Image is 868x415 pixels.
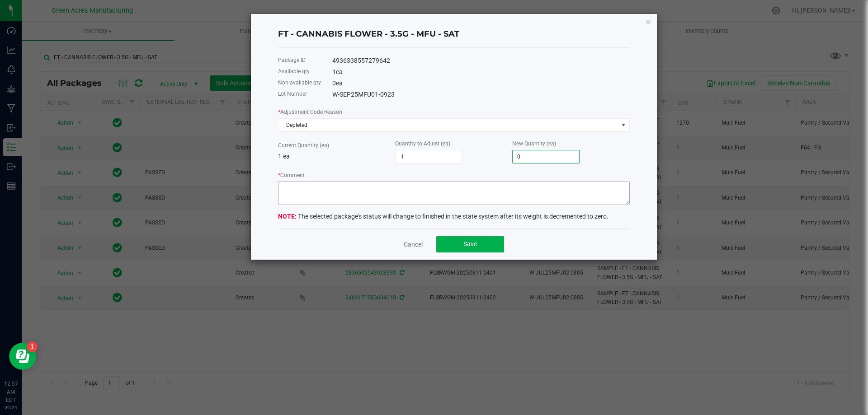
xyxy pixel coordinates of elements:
div: 1 [332,67,630,77]
button: Save [436,236,504,252]
label: Non-available qty [278,79,321,87]
label: Comment [278,171,305,179]
iframe: Resource center [9,343,36,370]
label: Lot Number [278,90,307,98]
div: W-SEP25MFU01-0923 [332,90,630,99]
span: Save [463,240,477,247]
label: Quantity to Adjust (ea) [395,140,450,148]
label: Package ID [278,56,306,64]
label: Adjustment Code Reason [278,108,342,116]
iframe: Resource center unread badge [27,341,38,352]
h4: FT - CANNABIS FLOWER - 3.5G - MFU - SAT [278,28,630,40]
span: ea [336,68,343,75]
a: Cancel [404,240,423,249]
label: New Quantity (ea) [512,140,556,148]
input: 0 [396,150,462,163]
input: 0 [513,150,579,163]
p: 1 ea [278,152,395,161]
span: ea [336,79,343,87]
span: Depleted [278,119,618,131]
div: The selected package's status will change to finished in the state system after its weight is dec... [278,212,630,221]
label: Available qty [278,67,310,75]
label: Current Quantity (ea) [278,141,329,149]
div: 4936338557279642 [332,56,630,65]
div: 0 [332,79,630,88]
